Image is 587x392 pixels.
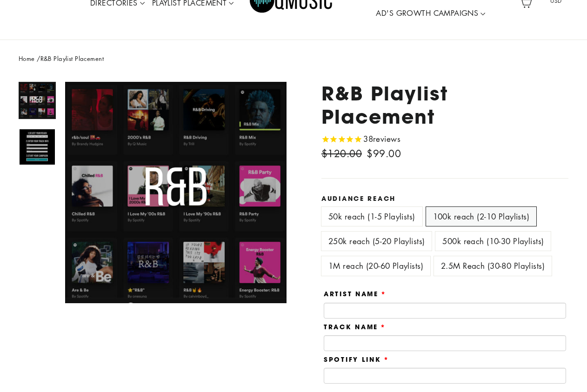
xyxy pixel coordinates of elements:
label: 100k reach (2-10 Playlists) [426,207,536,226]
span: / [37,54,40,63]
nav: breadcrumbs [19,54,568,64]
label: 250k reach (5-20 Playlists) [321,232,432,251]
span: Rated 4.9 out of 5 stars 38 reviews [321,133,400,146]
h1: R&B Playlist Placement [321,82,568,127]
label: Artist Name [324,290,387,298]
a: AD'S GROWTH CAMPAIGNS [372,3,489,24]
span: $99.00 [367,147,401,160]
label: 2.5M Reach (30-80 Playlists) [434,256,552,275]
span: 38 reviews [363,133,400,144]
span: $120.00 [321,147,362,160]
label: 50k reach (1-5 Playlists) [321,207,422,226]
img: R&B Playlist Placement [20,129,55,165]
label: 500k reach (10-30 Playlists) [435,232,551,251]
label: 1M reach (20-60 Playlists) [321,256,430,275]
label: Spotify Link [324,356,389,363]
img: R&B Playlist Placement [20,83,55,118]
span: reviews [373,133,400,144]
a: Home [19,54,35,63]
label: Track Name [324,323,386,331]
label: Audiance Reach [321,195,568,202]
